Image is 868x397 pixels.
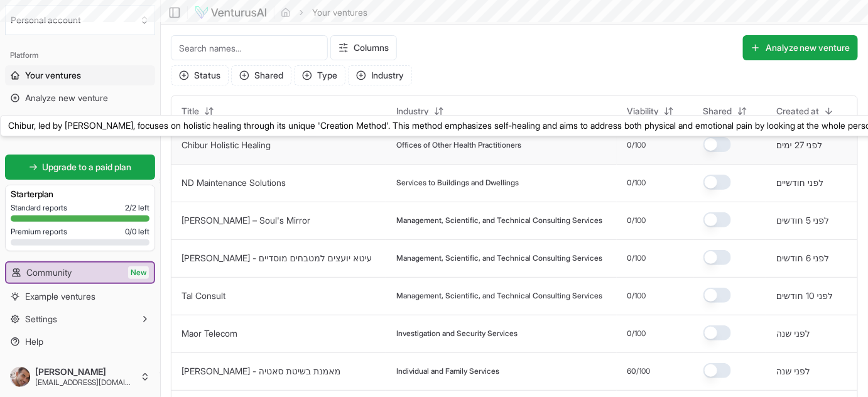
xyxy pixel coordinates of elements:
[632,140,646,150] span: /100
[182,214,310,227] button: [PERSON_NAME] – Soul's Mirror
[743,35,858,60] button: Analyze new venture
[776,365,810,378] button: לפני שנה
[171,35,328,60] input: Search names...
[171,65,229,85] button: Status
[619,101,681,121] button: Viability
[627,140,632,150] span: 0
[5,45,155,65] div: Platform
[396,140,521,150] span: Offices of Other Health Practitioners
[696,101,755,121] button: Shared
[25,335,43,348] span: Help
[5,155,155,180] a: Upgrade to a paid plan
[231,65,291,85] button: Shared
[632,253,646,263] span: /100
[627,291,632,301] span: 0
[348,65,412,85] button: Industry
[396,366,499,376] span: Individual and Family Services
[776,214,829,227] button: לפני 5 חודשים
[5,286,155,307] a: Example ventures
[182,105,199,117] span: Title
[25,313,57,325] span: Settings
[627,366,636,376] span: 60
[35,378,135,388] span: [EMAIL_ADDRESS][DOMAIN_NAME]
[5,309,155,329] button: Settings
[182,290,225,302] button: Tal Consult
[25,290,95,303] span: Example ventures
[776,327,810,340] button: לפני שנה
[182,177,286,189] button: ND Maintenance Solutions
[11,188,149,200] h3: Starter plan
[632,291,646,301] span: /100
[5,65,155,85] a: Your ventures
[6,263,154,283] a: CommunityNew
[182,215,310,226] a: [PERSON_NAME] – Soul's Mirror
[776,252,829,264] button: לפני 6 חודשים
[396,329,518,339] span: Investigation and Security Services
[25,92,108,104] span: Analyze new venture
[182,365,340,378] button: [PERSON_NAME] - מאמנת בשיטת סאטיה
[125,227,149,237] span: 0 / 0 left
[182,253,372,263] a: [PERSON_NAME] - עיטא יועצים למטבחים מוסדיים
[43,161,132,173] span: Upgrade to a paid plan
[182,328,237,339] a: Maor Telecom
[11,227,67,237] span: Premium reports
[174,101,222,121] button: Title
[636,366,650,376] span: /100
[26,266,72,279] span: Community
[389,101,452,121] button: Industry
[632,178,646,188] span: /100
[776,290,833,302] button: לפני 10 חודשים
[182,139,271,150] a: Chibur Holistic Healing
[632,329,646,339] span: /100
[776,105,819,117] span: Created at
[632,215,646,226] span: /100
[125,203,149,213] span: 2 / 2 left
[396,253,602,263] span: Management, Scientific, and Technical Consulting Services
[182,252,372,264] button: [PERSON_NAME] - עיטא יועצים למטבחים מוסדיים
[5,88,155,108] a: Analyze new venture
[182,177,286,188] a: ND Maintenance Solutions
[627,329,632,339] span: 0
[182,290,225,301] a: Tal Consult
[294,65,345,85] button: Type
[396,291,602,301] span: Management, Scientific, and Technical Consulting Services
[776,177,824,189] button: לפני חודשיים
[5,332,155,352] a: Help
[182,327,237,340] button: Maor Telecom
[627,253,632,263] span: 0
[330,35,397,60] button: Columns
[396,178,519,188] span: Services to Buildings and Dwellings
[627,178,632,188] span: 0
[396,105,429,117] span: Industry
[703,105,732,117] span: Shared
[10,367,30,387] img: ACg8ocJEKC-4Bg0FOtdEpvFXCDXEZrvt_sBIZOabtoJZi0Yd_0P85E0=s96-c
[5,362,155,392] button: [PERSON_NAME][EMAIL_ADDRESS][DOMAIN_NAME]
[128,266,149,279] span: New
[182,139,271,151] button: Chibur Holistic Healing
[35,366,135,378] span: [PERSON_NAME]
[11,203,67,213] span: Standard reports
[396,215,602,226] span: Management, Scientific, and Technical Consulting Services
[627,215,632,226] span: 0
[182,366,340,376] a: [PERSON_NAME] - מאמנת בשיטת סאטיה
[769,101,842,121] button: Created at
[627,105,659,117] span: Viability
[25,69,81,82] span: Your ventures
[776,139,823,151] button: לפני 27 ימים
